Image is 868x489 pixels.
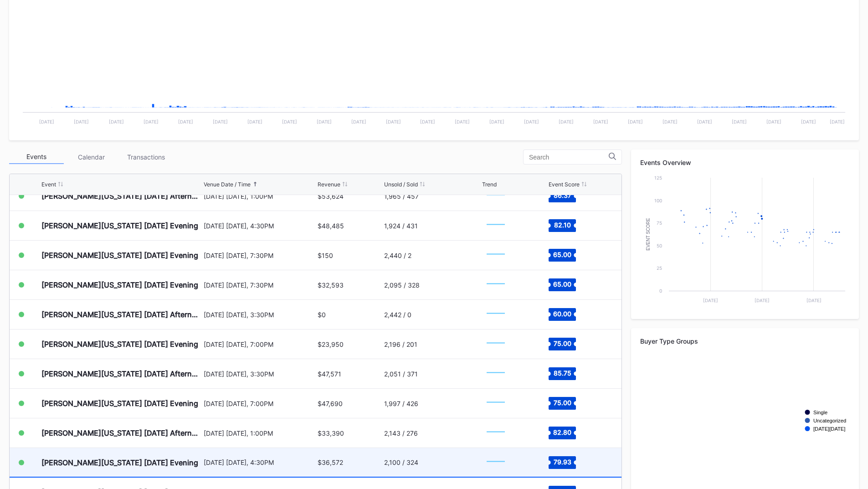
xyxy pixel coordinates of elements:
div: Buyer Type Groups [640,337,850,345]
svg: Chart title [640,173,850,310]
div: [DATE] [DATE], 3:30PM [204,311,316,319]
div: $23,950 [318,340,344,348]
svg: Chart title [482,303,509,326]
div: Transactions [118,150,173,164]
div: [PERSON_NAME][US_STATE] [DATE] Afternoon [41,428,201,438]
div: $47,571 [318,370,341,378]
text: [DATE] [801,119,816,124]
svg: Chart title [482,362,509,385]
div: 2,440 / 2 [384,252,411,259]
text: Event Score [646,218,651,251]
div: [PERSON_NAME][US_STATE] [DATE] Evening [41,399,198,408]
svg: Chart title [482,185,509,207]
div: 1,997 / 426 [384,400,418,407]
div: [DATE] [DATE], 4:30PM [204,458,316,466]
div: $48,485 [318,222,344,230]
div: Trend [482,181,497,188]
text: [DATE] [703,298,718,303]
text: [DATE] [109,119,124,124]
div: [DATE] [DATE], 7:30PM [204,252,316,259]
text: [DATE] [317,119,332,124]
div: Unsold / Sold [384,181,418,188]
div: [PERSON_NAME][US_STATE] [DATE] Afternoon [41,191,201,201]
div: Venue Date / Time [204,181,251,188]
div: $0 [318,311,326,319]
div: Events Overview [640,159,850,166]
text: 100 [654,198,662,203]
text: [DATE] [213,119,228,124]
div: 2,143 / 276 [384,429,418,437]
text: [DATE] [39,119,54,124]
text: 85.75 [553,369,571,377]
text: 82.80 [553,428,571,436]
text: 82.10 [554,221,570,229]
text: 86.37 [553,191,571,199]
div: $150 [318,252,333,259]
div: [PERSON_NAME][US_STATE] [DATE] Evening [41,221,198,230]
div: Revenue [318,181,340,188]
div: $33,390 [318,429,344,437]
text: 25 [657,265,662,271]
div: $32,593 [318,281,344,289]
text: 65.00 [553,280,571,288]
text: 125 [654,175,662,180]
div: 1,965 / 457 [384,192,419,200]
div: Calendar [64,150,118,164]
text: [DATE] [830,119,845,124]
div: 2,196 / 201 [384,340,417,348]
text: [DATE][DATE] [813,426,845,432]
text: 0 [659,288,662,293]
div: $36,572 [318,458,343,466]
text: [DATE] [74,119,89,124]
text: [DATE] [806,298,822,303]
text: [DATE] [455,119,470,124]
text: [DATE] [559,119,574,124]
div: [DATE] [DATE], 1:00PM [204,192,316,200]
text: [DATE] [386,119,401,124]
text: 75 [657,220,662,226]
text: [DATE] [755,298,770,303]
svg: Chart title [482,244,509,267]
text: [DATE] [593,119,608,124]
svg: Chart title [640,352,850,489]
div: 2,051 / 371 [384,370,418,378]
text: [DATE] [524,119,539,124]
div: 2,095 / 328 [384,281,420,289]
text: 60.00 [553,310,571,318]
div: Event [41,181,56,188]
svg: Chart title [482,422,509,444]
svg: Chart title [482,214,509,237]
svg: Chart title [482,392,509,415]
text: 65.00 [553,251,571,258]
div: [PERSON_NAME][US_STATE] [DATE] Evening [41,251,198,260]
div: [DATE] [DATE], 3:30PM [204,370,316,378]
text: [DATE] [247,119,262,124]
div: 2,442 / 0 [384,311,411,319]
div: [DATE] [DATE], 7:00PM [204,340,316,348]
div: [PERSON_NAME][US_STATE] [DATE] Evening [41,280,198,289]
text: 79.93 [553,458,571,465]
text: Uncategorized [813,418,846,423]
div: [DATE] [DATE], 7:00PM [204,400,316,407]
text: [DATE] [628,119,643,124]
text: [DATE] [420,119,435,124]
div: [PERSON_NAME][US_STATE] [DATE] Evening [41,458,198,467]
text: [DATE] [732,119,747,124]
div: Event Score [549,181,580,188]
text: [DATE] [144,119,159,124]
div: Events [9,150,64,164]
div: [PERSON_NAME][US_STATE] [DATE] Evening [41,340,198,349]
text: [DATE] [766,119,781,124]
text: [DATE] [178,119,193,124]
div: $53,624 [318,192,344,200]
div: [PERSON_NAME][US_STATE] [DATE] Afternoon [41,369,201,378]
div: 1,924 / 431 [384,222,418,230]
text: [DATE] [489,119,504,124]
input: Search [529,154,609,161]
div: $47,690 [318,400,343,407]
text: 50 [657,243,662,248]
svg: Chart title [482,333,509,355]
text: [DATE] [351,119,366,124]
div: [DATE] [DATE], 7:30PM [204,281,316,289]
text: 75.00 [553,340,571,347]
